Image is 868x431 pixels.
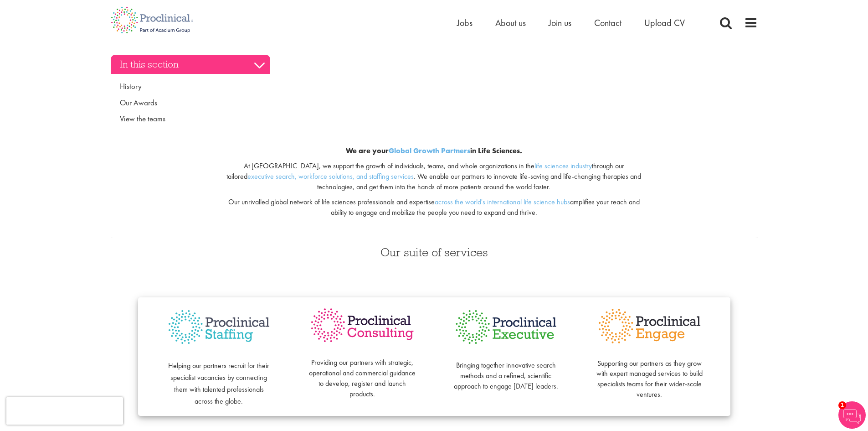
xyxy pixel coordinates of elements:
span: Our Awards [120,98,157,108]
p: Our unrivalled global network of life sciences professionals and expertise amplifies your reach a... [221,197,647,218]
a: History [111,78,270,95]
a: Join us [549,17,571,29]
p: At [GEOGRAPHIC_DATA], we support the growth of individuals, teams, and whole organizations in the... [221,161,647,192]
a: Our Awards [111,95,270,111]
a: Contact [594,17,621,29]
p: Providing our partners with strategic, operational and commercial guidance to develop, register a... [309,348,416,400]
a: executive search, workforce solutions, and staffing services [247,171,414,181]
img: Proclinical Executive [452,306,560,348]
a: Global Growth Partners [389,146,470,156]
span: View the teams [120,114,165,124]
iframe: reCAPTCHA [6,397,123,425]
a: About us [495,17,526,29]
span: Helping our partners recruit for their specialist vacancies by connecting them with talented prof... [168,361,269,406]
p: Bringing together innovative search methods and a refined, scientific approach to engage [DATE] l... [452,350,560,391]
h3: Our suite of services [111,246,758,258]
p: Supporting our partners as they grow with expert managed services to build specialists teams for ... [596,348,703,400]
span: 1 [838,401,846,409]
a: Jobs [457,17,473,29]
img: Proclinical Consulting [309,306,416,344]
a: life sciences industry [534,161,592,171]
a: View the teams [111,111,270,127]
a: Upload CV [644,17,685,29]
img: Proclinical Engage [596,306,703,346]
a: across the world's international life science hubs [435,197,570,207]
img: Proclinical Staffing [165,306,272,348]
img: Chatbot [838,401,866,429]
b: We are your in Life Sciences. [346,146,522,156]
span: History [120,81,142,91]
h3: In this section [111,55,270,74]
